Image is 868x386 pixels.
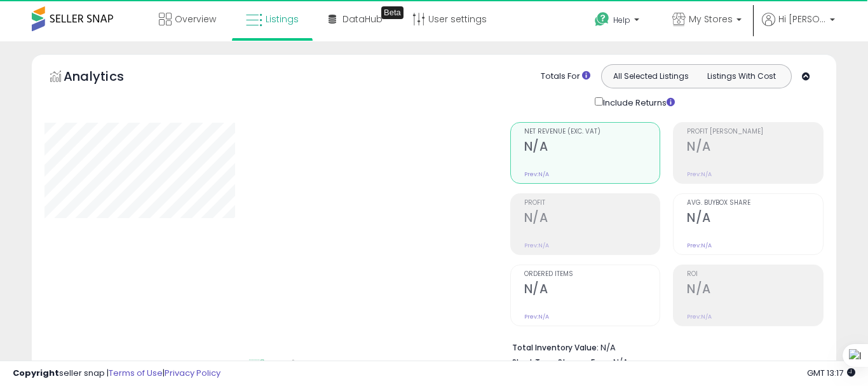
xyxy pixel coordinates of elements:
[687,200,823,207] span: Avg. Buybox Share
[13,367,59,379] strong: Copyright
[613,15,630,25] span: Help
[524,282,660,299] h2: N/A
[687,242,712,249] small: Prev: N/A
[524,200,660,207] span: Profit
[165,367,220,379] a: Privacy Policy
[64,67,149,88] h5: Analytics
[687,128,823,135] span: Profit [PERSON_NAME]
[687,282,823,299] h2: N/A
[524,242,549,249] small: Prev: N/A
[585,95,690,109] div: Include Returns
[605,68,696,85] button: All Selected Listings
[512,357,611,368] b: Short Term Storage Fees:
[109,367,163,379] a: Terms of Use
[687,170,712,178] small: Prev: N/A
[342,13,383,25] span: DataHub
[687,139,823,156] h2: N/A
[266,13,299,25] span: Listings
[689,13,733,25] span: My Stores
[524,128,660,135] span: Net Revenue (Exc. VAT)
[512,339,814,354] li: N/A
[175,13,216,25] span: Overview
[524,271,660,278] span: Ordered Items
[594,11,610,27] i: Get Help
[807,367,855,379] span: 2025-09-10 13:17 GMT
[613,356,628,368] span: N/A
[524,170,549,178] small: Prev: N/A
[541,71,590,83] div: Totals For
[512,342,599,353] b: Total Inventory Value:
[524,313,549,321] small: Prev: N/A
[696,68,787,85] button: Listings With Cost
[524,210,660,228] h2: N/A
[687,313,712,321] small: Prev: N/A
[381,6,403,19] div: Tooltip anchor
[762,13,835,41] a: Hi [PERSON_NAME]
[687,210,823,228] h2: N/A
[13,368,220,380] div: seller snap | |
[687,271,823,278] span: ROI
[778,13,826,25] span: Hi [PERSON_NAME]
[524,139,660,156] h2: N/A
[585,2,652,41] a: Help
